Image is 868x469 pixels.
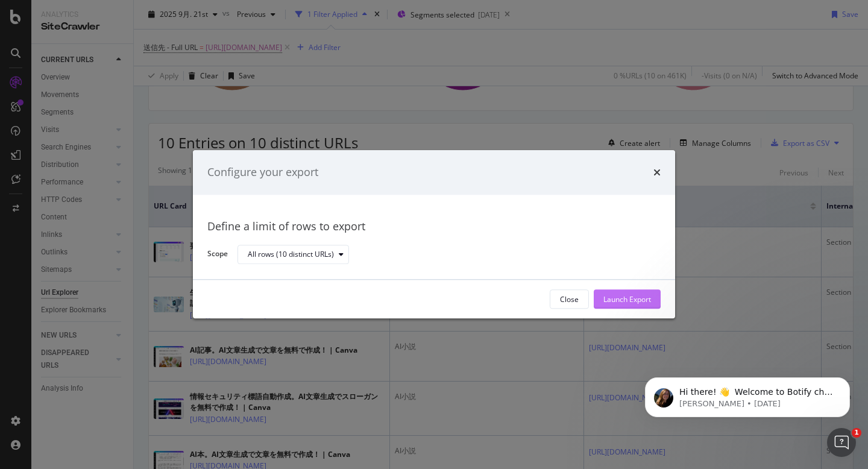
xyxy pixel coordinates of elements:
div: Define a limit of rows to export [207,219,661,234]
p: Message from Laura, sent 3w ago [52,46,208,57]
div: Configure your export [207,165,318,180]
label: Scope [207,249,228,262]
span: Hi there! 👋 Welcome to Botify chat support! Have a question? Reply to this message and our team w... [52,35,206,93]
div: times [653,165,661,180]
div: Launch Export [603,294,651,304]
div: All rows (10 distinct URLs) [248,251,334,258]
iframe: Intercom live chat [827,428,856,457]
span: 1 [852,428,861,438]
div: modal [193,150,675,318]
button: Launch Export [594,290,661,309]
button: Close [550,290,589,309]
iframe: Intercom notifications message [627,352,868,436]
button: All rows (10 distinct URLs) [237,245,349,264]
div: Close [560,294,579,304]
